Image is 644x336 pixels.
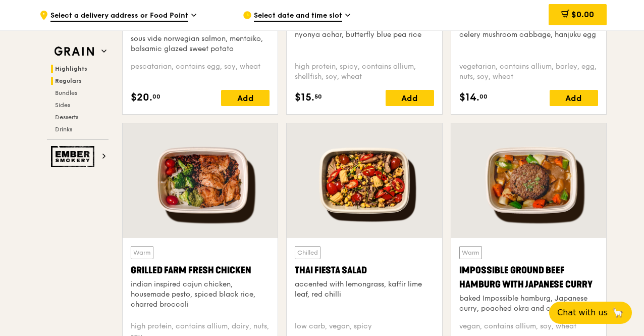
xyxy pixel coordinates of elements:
span: Bundles [55,89,77,97]
div: sous vide norwegian salmon, mentaiko, balsamic glazed sweet potato [131,34,270,54]
div: Add [550,90,598,106]
img: Grain web logo [51,42,97,61]
span: 50 [314,92,322,101]
div: Add [221,90,270,106]
span: Highlights [55,65,87,72]
div: Thai Fiesta Salad [295,263,434,277]
div: Warm [459,246,482,259]
div: indian inspired cajun chicken, housemade pesto, spiced black rice, charred broccoli [131,279,270,310]
div: vegetarian, contains allium, barley, egg, nuts, soy, wheat [459,62,598,82]
span: Sides [55,102,70,109]
div: Impossible Ground Beef Hamburg with Japanese Curry [459,263,598,292]
div: Add [386,90,434,106]
div: high protein, spicy, contains allium, shellfish, soy, wheat [295,62,434,82]
span: Desserts [55,114,78,121]
div: pescatarian, contains egg, soy, wheat [131,62,270,82]
span: 00 [479,92,488,101]
div: Warm [131,246,153,259]
span: $20. [131,90,152,105]
img: Ember Smokery web logo [51,146,97,167]
button: Chat with us🦙 [549,302,632,324]
div: Chilled [295,246,320,259]
span: Drinks [55,126,72,133]
div: Grilled Farm Fresh Chicken [131,263,270,277]
span: $0.00 [571,10,594,19]
span: $15. [295,90,314,105]
div: accented with lemongrass, kaffir lime leaf, red chilli [295,279,434,300]
span: 00 [152,92,160,101]
span: Chat with us [557,307,608,319]
span: 🦙 [612,307,624,319]
span: $14. [459,90,479,105]
div: baked Impossible hamburg, Japanese curry, poached okra and carrots [459,294,598,314]
span: Regulars [55,77,82,84]
span: Select date and time slot [254,11,342,22]
span: Select a delivery address or Food Point [50,11,188,22]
